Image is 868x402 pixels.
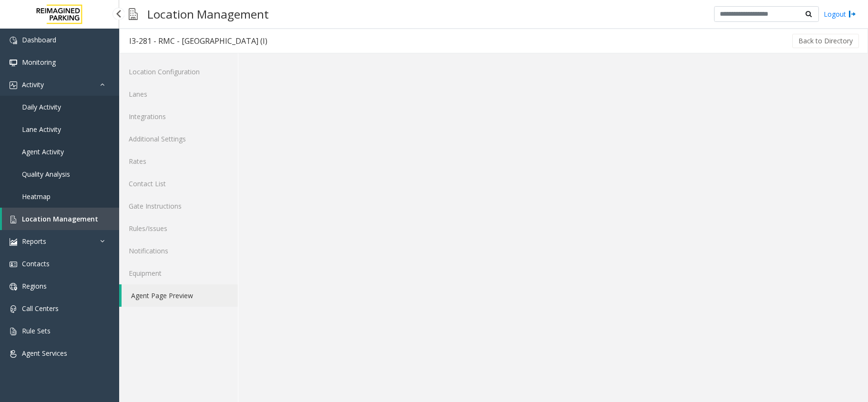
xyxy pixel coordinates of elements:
[10,238,17,246] img: 'icon'
[848,9,856,19] img: logout
[22,326,51,335] span: Rule Sets
[22,237,46,246] span: Reports
[119,240,238,262] a: Notifications
[10,59,17,67] img: 'icon'
[129,2,138,26] img: pageIcon
[119,262,238,284] a: Equipment
[22,170,70,179] span: Quality Analysis
[22,80,44,89] span: Activity
[10,261,17,268] img: 'icon'
[10,350,17,358] img: 'icon'
[122,284,238,307] a: Agent Page Preview
[22,147,64,156] span: Agent Activity
[10,81,17,89] img: 'icon'
[129,35,267,47] div: I3-281 - RMC - [GEOGRAPHIC_DATA] (I)
[22,102,61,111] span: Daily Activity
[22,349,67,358] span: Agent Services
[119,195,238,217] a: Gate Instructions
[824,9,856,19] a: Logout
[10,37,17,44] img: 'icon'
[119,150,238,172] a: Rates
[22,35,56,44] span: Dashboard
[119,172,238,195] a: Contact List
[22,125,61,134] span: Lane Activity
[10,283,17,291] img: 'icon'
[10,216,17,223] img: 'icon'
[119,128,238,150] a: Additional Settings
[22,214,98,223] span: Location Management
[119,60,238,83] a: Location Configuration
[22,304,59,313] span: Call Centers
[119,217,238,240] a: Rules/Issues
[119,83,238,105] a: Lanes
[10,305,17,313] img: 'icon'
[2,208,119,230] a: Location Management
[22,259,50,268] span: Contacts
[143,2,274,26] h3: Location Management
[119,105,238,128] a: Integrations
[792,34,859,48] button: Back to Directory
[22,58,56,67] span: Monitoring
[22,281,47,291] span: Regions
[22,192,51,201] span: Heatmap
[10,328,17,335] img: 'icon'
